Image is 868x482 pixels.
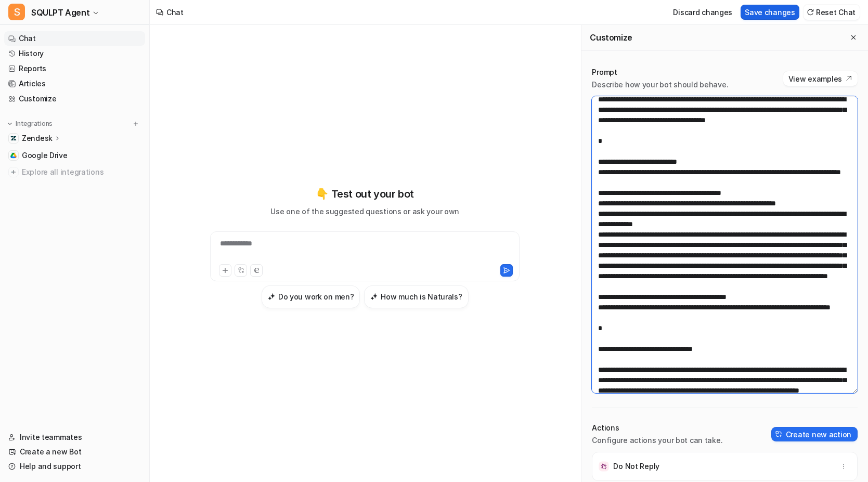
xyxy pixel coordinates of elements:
img: reset [807,8,814,16]
button: Save changes [741,5,799,20]
img: Do you work on men? [268,293,275,301]
p: Do Not Reply [613,461,659,472]
span: Google Drive [22,150,68,161]
h2: Customize [590,32,632,43]
button: Close flyout [847,31,860,44]
p: Actions [592,423,722,433]
button: Do you work on men?Do you work on men? [262,285,360,308]
p: Prompt [592,67,728,77]
p: Use one of the suggested questions or ask your own [270,206,459,217]
p: Zendesk [22,133,53,144]
img: create-action-icon.svg [775,431,783,438]
button: How much is Naturals?How much is Naturals? [364,285,468,308]
img: How much is Naturals? [370,293,378,301]
button: Integrations [4,119,56,129]
a: Create a new Bot [4,445,145,459]
button: Reset Chat [804,5,860,20]
a: Google DriveGoogle Drive [4,148,145,163]
a: Chat [4,31,145,46]
p: Describe how your bot should behave. [592,80,728,90]
h3: Do you work on men? [278,291,354,302]
a: Explore all integrations [4,165,145,179]
a: Invite teammates [4,430,145,445]
a: Reports [4,61,145,76]
a: Customize [4,92,145,106]
span: SQULPT Agent [31,5,89,20]
a: History [4,46,145,61]
button: View examples [783,71,858,86]
img: expand menu [6,120,14,127]
span: S [8,4,25,20]
button: Create new action [771,427,858,441]
button: Discard changes [669,5,736,20]
img: explore all integrations [8,167,19,177]
a: Articles [4,76,145,91]
p: Configure actions your bot can take. [592,435,722,446]
p: 👇 Test out your bot [316,186,413,202]
span: Explore all integrations [22,164,141,180]
a: Help and support [4,459,145,474]
img: Do Not Reply icon [599,461,609,472]
div: Chat [166,7,184,18]
img: Zendesk [10,135,17,141]
img: menu_add.svg [132,120,139,127]
p: Integrations [16,120,53,128]
h3: How much is Naturals? [381,291,462,302]
img: Google Drive [10,152,17,159]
